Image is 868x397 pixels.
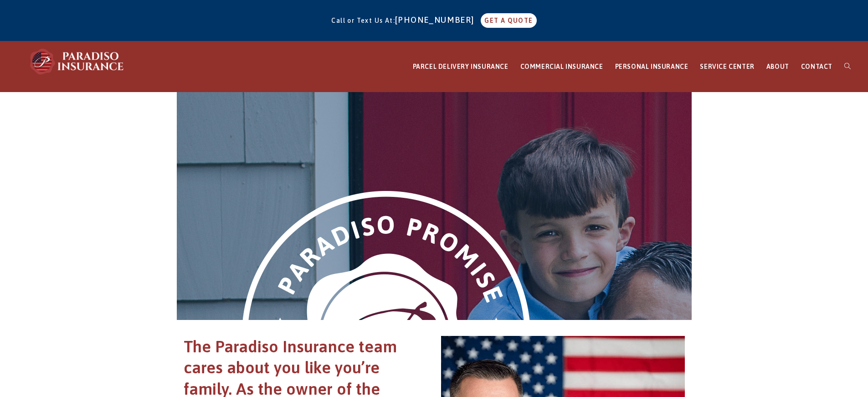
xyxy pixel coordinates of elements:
a: ABOUT [760,41,795,92]
a: CONTACT [795,41,838,92]
span: CONTACT [801,63,832,70]
a: PERSONAL INSURANCE [609,41,694,92]
span: PERSONAL INSURANCE [615,63,688,70]
img: Paradiso Insurance [27,48,128,75]
a: PARCEL DELIVERY INSURANCE [407,41,514,92]
span: SERVICE CENTER [700,63,754,70]
a: SERVICE CENTER [694,41,760,92]
span: Call or Text Us At: [331,17,395,24]
span: PARCEL DELIVERY INSURANCE [413,63,508,70]
span: COMMERCIAL INSURANCE [520,63,603,70]
a: GET A QUOTE [481,13,536,28]
a: [PHONE_NUMBER] [395,15,479,25]
span: ABOUT [766,63,789,70]
a: COMMERCIAL INSURANCE [514,41,609,92]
